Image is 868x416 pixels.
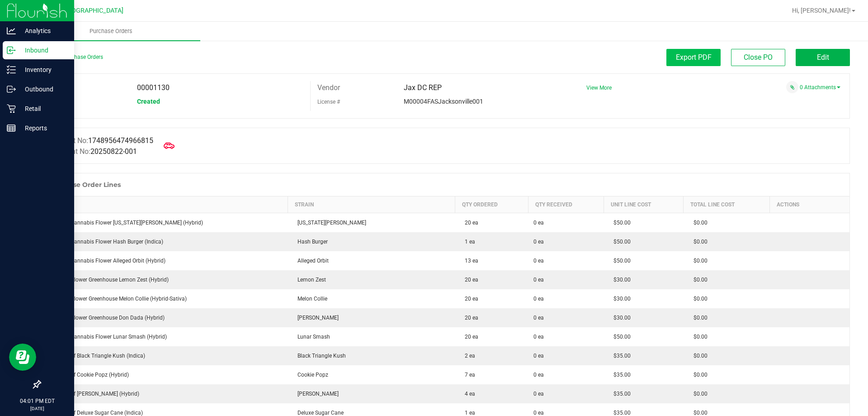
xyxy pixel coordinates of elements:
th: Strain [288,196,455,213]
div: FD 3.5g Flower Greenhouse Lemon Zest (Hybrid) [46,276,283,284]
span: $30.00 [609,296,631,302]
span: $0.00 [689,410,708,416]
span: Cookie Popz [293,372,328,378]
button: Close PO [731,49,785,66]
span: 20 ea [460,277,478,283]
span: 0 ea [533,371,544,379]
inline-svg: Inbound [7,46,16,55]
span: [PERSON_NAME] [293,315,339,321]
span: Attach a document [786,81,798,93]
inline-svg: Retail [7,104,16,113]
span: $0.00 [689,334,708,340]
span: 7 ea [460,372,475,378]
button: Export PDF [666,49,721,66]
p: Analytics [16,25,70,36]
span: 0 ea [533,219,544,227]
inline-svg: Analytics [7,26,16,35]
div: FT 3.5g Cannabis Flower [US_STATE][PERSON_NAME] (Hybrid) [46,219,283,227]
div: FT 3.5g Cannabis Flower Lunar Smash (Hybrid) [46,333,283,341]
button: Edit [796,49,850,66]
span: $0.00 [689,239,708,245]
span: 20 ea [460,220,478,226]
label: License # [317,95,340,109]
th: Item [41,196,288,213]
th: Total Line Cost [684,196,769,213]
span: $0.00 [689,391,708,397]
label: Manifest No: [47,135,153,146]
label: Shipment No: [47,146,137,157]
p: Retail [16,103,70,114]
span: Hi, [PERSON_NAME]! [792,7,851,14]
span: $0.00 [689,372,708,378]
span: 0 ea [533,352,544,360]
span: 13 ea [460,258,478,264]
span: 20250822-001 [90,147,137,156]
span: 0 ea [533,333,544,341]
div: FT 1g Kief [PERSON_NAME] (Hybrid) [46,390,283,398]
span: Lemon Zest [293,277,326,283]
span: Export PDF [676,53,712,62]
span: 4 ea [460,391,475,397]
span: Melon Collie [293,296,327,302]
div: FT 3.5g Cannabis Flower Hash Burger (Indica) [46,238,283,246]
span: 0 ea [533,295,544,303]
span: [US_STATE][PERSON_NAME] [293,220,366,226]
inline-svg: Reports [7,124,16,133]
span: $0.00 [689,315,708,321]
iframe: Resource center [9,344,36,371]
span: $30.00 [609,315,631,321]
span: 20 ea [460,315,478,321]
div: FD 3.5g Flower Greenhouse Don Dada (Hybrid) [46,314,283,322]
span: 1 ea [460,410,475,416]
span: 0 ea [533,314,544,322]
span: Edit [817,53,829,62]
div: FT 1g Kief Black Triangle Kush (Indica) [46,352,283,360]
span: Black Triangle Kush [293,353,346,359]
div: FT 3.5g Cannabis Flower Alleged Orbit (Hybrid) [46,257,283,265]
span: $50.00 [609,258,631,264]
label: Vendor [317,81,340,95]
span: $0.00 [689,258,708,264]
h1: Purchase Order Lines [49,181,121,188]
span: $0.00 [689,220,708,226]
span: $0.00 [689,277,708,283]
span: $50.00 [609,334,631,340]
p: Inbound [16,45,70,56]
span: M00004FASJacksonville001 [404,98,483,105]
span: $35.00 [609,410,631,416]
a: 0 Attachments [800,84,840,91]
span: 0 ea [533,390,544,398]
span: Alleged Orbit [293,258,329,264]
th: Actions [769,196,849,213]
span: $0.00 [689,296,708,302]
span: $35.00 [609,372,631,378]
p: Inventory [16,64,70,75]
span: [GEOGRAPHIC_DATA] [61,7,123,14]
p: 04:01 PM EDT [4,397,70,405]
span: 00001130 [137,83,170,92]
span: 20 ea [460,334,478,340]
span: $0.00 [689,353,708,359]
a: View More [586,85,612,91]
div: FD 3.5g Flower Greenhouse Melon Collie (Hybrid-Sativa) [46,295,283,303]
span: $50.00 [609,239,631,245]
span: 1748956474966815 [88,136,153,145]
span: $35.00 [609,391,631,397]
th: Qty Ordered [455,196,528,213]
span: [PERSON_NAME] [293,391,339,397]
span: Purchase Orders [77,27,145,35]
div: FT 1g Kief Cookie Popz (Hybrid) [46,371,283,379]
span: Deluxe Sugar Cane [293,410,344,416]
p: Reports [16,123,70,134]
th: Unit Line Cost [604,196,684,213]
span: Created [137,98,160,105]
span: 2 ea [460,353,475,359]
span: $30.00 [609,277,631,283]
span: 1 ea [460,239,475,245]
span: Close PO [744,53,773,62]
th: Qty Received [528,196,604,213]
span: Mark as Arrived [160,137,178,155]
span: 20 ea [460,296,478,302]
span: $35.00 [609,353,631,359]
